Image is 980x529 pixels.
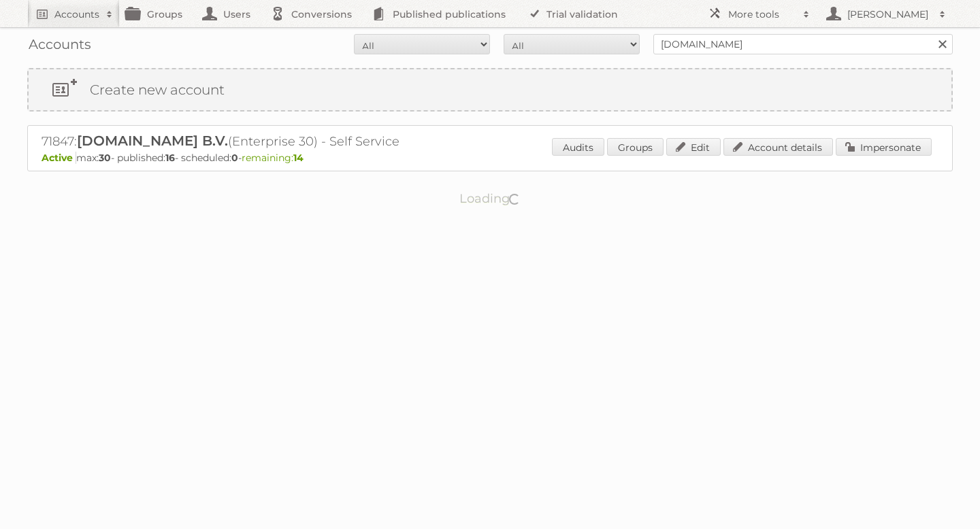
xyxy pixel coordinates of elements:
[844,7,932,21] h2: [PERSON_NAME]
[836,138,932,156] a: Impersonate
[552,138,604,156] a: Audits
[99,152,111,164] strong: 30
[42,152,76,164] span: Active
[728,7,796,21] h2: More tools
[77,133,228,149] span: [DOMAIN_NAME] B.V.
[723,138,833,156] a: Account details
[416,185,564,212] p: Loading
[242,152,304,164] span: remaining:
[54,7,99,21] h2: Accounts
[666,138,721,156] a: Edit
[293,152,304,164] strong: 14
[231,152,238,164] strong: 0
[607,138,664,156] a: Groups
[42,152,938,164] p: max: - published: - scheduled: -
[165,152,175,164] strong: 16
[42,133,518,150] h2: 71847: (Enterprise 30) - Self Service
[29,69,951,110] a: Create new account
